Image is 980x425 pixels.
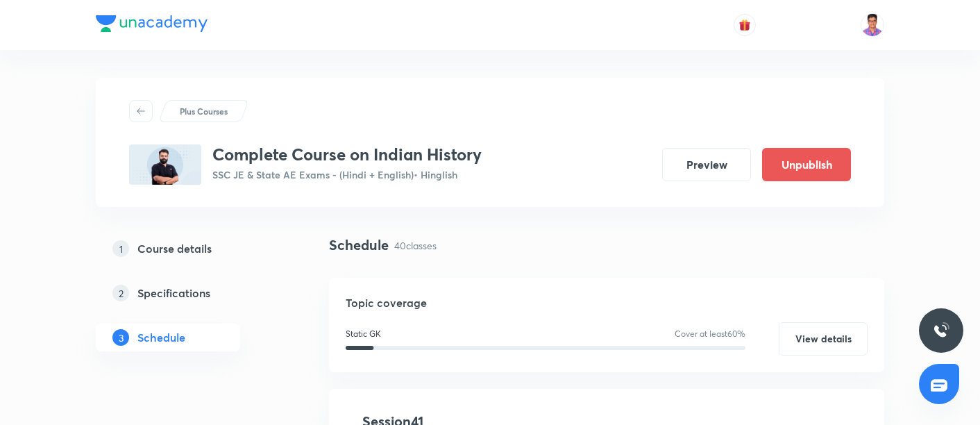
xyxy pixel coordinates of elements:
p: Static GK [346,328,381,340]
button: Preview [662,148,751,181]
h3: Complete Course on Indian History [212,144,482,165]
a: Company Logo [96,15,208,35]
img: 8BFB1F8D-1107-40E8-989E-C77069C8DB7C_plus.png [129,144,201,185]
p: 3 [112,329,129,346]
p: 2 [112,285,129,301]
img: Company Logo [96,15,208,32]
h5: Topic coverage [346,294,868,311]
p: 1 [112,240,129,257]
p: Plus Courses [180,105,228,117]
h5: Course details [137,240,212,257]
p: SSC JE & State AE Exams - (Hindi + English) • Hinglish [212,167,482,182]
h5: Schedule [137,329,185,346]
button: Unpublish [762,148,851,181]
p: 40 classes [394,238,437,253]
p: Cover at least 60 % [675,328,745,340]
img: ttu [933,322,949,339]
button: avatar [734,14,756,36]
a: 2Specifications [96,279,285,307]
h4: Schedule [329,235,389,256]
h5: Specifications [137,285,210,301]
button: View details [779,322,868,356]
img: Tejas Sharma [861,13,884,37]
img: avatar [738,19,751,31]
a: 1Course details [96,235,285,262]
